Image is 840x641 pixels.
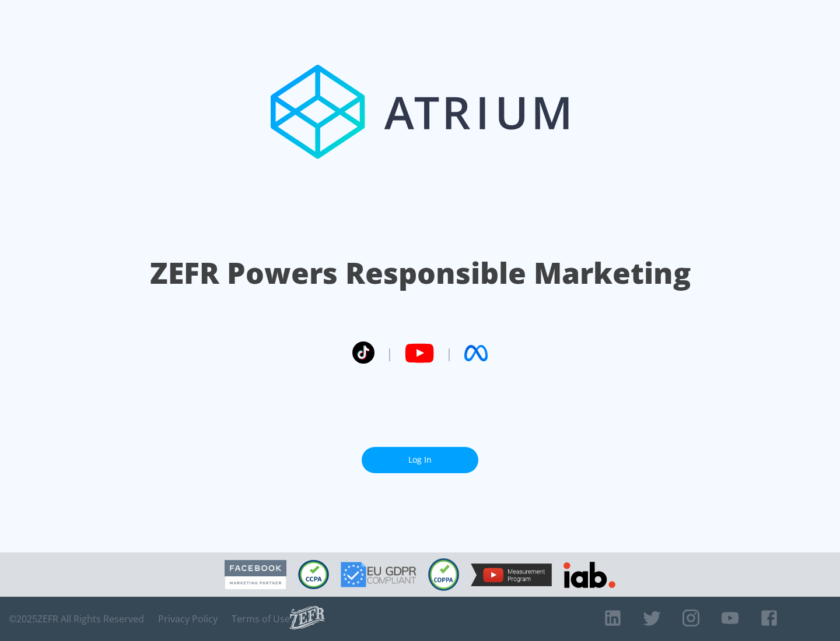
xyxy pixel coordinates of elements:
img: YouTube Measurement Program [471,563,552,586]
a: Terms of Use [232,613,290,625]
a: Log In [362,447,478,473]
img: CCPA Compliant [298,560,329,589]
span: | [446,344,453,362]
img: IAB [563,562,615,588]
a: Privacy Policy [158,613,218,625]
img: COPPA Compliant [428,558,459,591]
span: © 2025 ZEFR All Rights Reserved [9,613,144,625]
span: | [386,344,393,362]
img: Facebook Marketing Partner [225,560,286,590]
img: GDPR Compliant [341,562,416,587]
h1: ZEFR Powers Responsible Marketing [150,253,691,293]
